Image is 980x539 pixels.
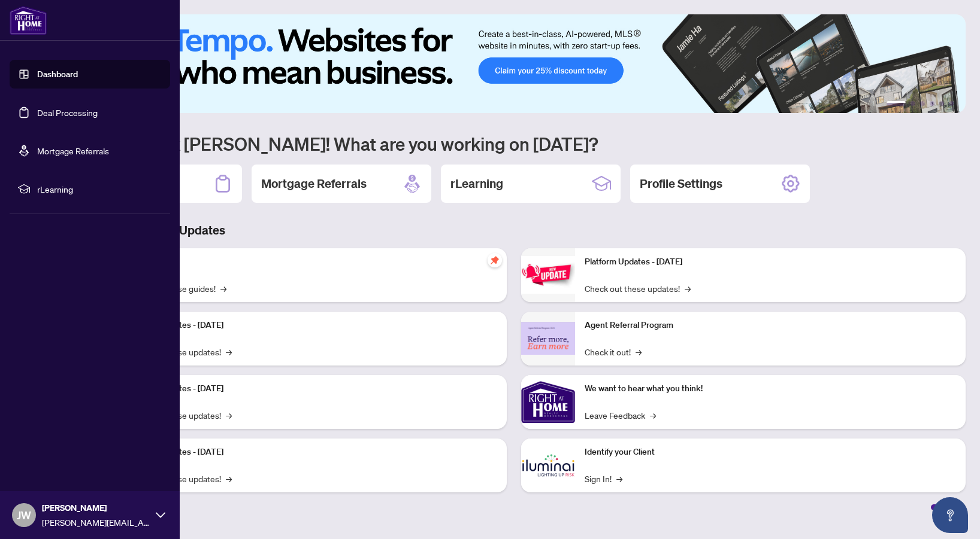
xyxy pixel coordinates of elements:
[920,101,925,106] button: 3
[126,319,497,332] p: Platform Updates - [DATE]
[585,382,956,395] p: We want to hear what you think!
[911,101,915,106] button: 2
[616,472,622,485] span: →
[488,253,502,267] span: pushpin
[226,345,232,358] span: →
[932,497,968,533] button: Open asap
[650,409,656,422] span: →
[37,182,162,196] span: rLearning
[226,409,232,422] span: →
[585,446,956,459] p: Identify your Client
[126,382,497,395] p: Platform Updates - [DATE]
[585,282,691,295] a: Check out these updates!→
[585,319,956,332] p: Agent Referral Program
[126,255,497,269] p: Self-Help
[226,472,232,485] span: →
[521,322,575,355] img: Agent Referral Program
[126,446,497,459] p: Platform Updates - [DATE]
[17,507,31,523] span: JW
[521,375,575,429] img: We want to hear what you think!
[585,345,642,358] a: Check it out!→
[585,255,956,269] p: Platform Updates - [DATE]
[521,256,575,294] img: Platform Updates - June 23, 2025
[261,175,367,192] h2: Mortgage Referrals
[37,107,98,118] a: Deal Processing
[640,175,722,192] h2: Profile Settings
[10,6,47,35] img: logo
[887,101,906,106] button: 1
[62,132,966,155] h1: Welcome back [PERSON_NAME]! What are you working on [DATE]?
[42,501,150,514] span: [PERSON_NAME]
[450,175,503,192] h2: rLearning
[585,472,622,485] a: Sign In!→
[37,69,78,80] a: Dashboard
[685,282,691,295] span: →
[42,516,150,529] span: [PERSON_NAME][EMAIL_ADDRESS][DOMAIN_NAME]
[636,345,642,358] span: →
[37,145,109,156] a: Mortgage Referrals
[930,101,934,106] button: 4
[521,438,575,492] img: Identify your Client
[220,282,226,295] span: →
[62,14,966,113] img: Slide 0
[939,101,944,106] button: 5
[949,101,954,106] button: 6
[62,222,966,239] h3: Brokerage & Industry Updates
[585,409,656,422] a: Leave Feedback→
